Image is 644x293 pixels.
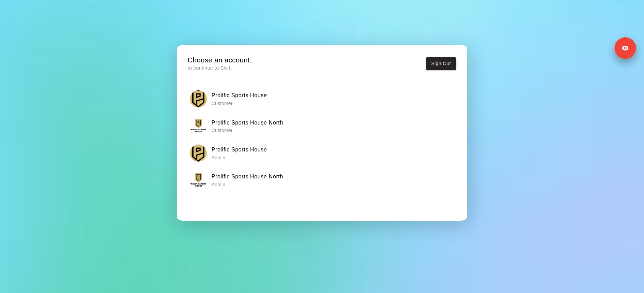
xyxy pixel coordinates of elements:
button: Prolific Sports House NorthProlific Sports House North Admin [188,169,457,191]
button: Sign Out [426,57,457,70]
button: Prolific Sports House NorthProlific Sports House North Customer [188,115,457,137]
h6: Prolific Sports House North [212,118,283,127]
h6: Prolific Sports House [212,145,267,154]
img: Prolific Sports House [190,90,207,107]
button: Prolific Sports HouseProlific Sports House Admin [188,142,457,164]
p: Admin [212,181,283,188]
img: Prolific Sports House [190,145,207,162]
img: Prolific Sports House North [190,172,207,189]
button: Prolific Sports HouseProlific Sports House Customer [188,88,457,109]
h6: Prolific Sports House [212,91,267,100]
h5: Choose an account: [188,56,252,65]
img: Prolific Sports House North [190,117,207,134]
p: Customer [212,100,267,107]
h6: Prolific Sports House North [212,172,283,181]
p: Admin [212,154,267,161]
p: to continue to Swift [188,64,252,72]
p: Customer [212,127,283,134]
